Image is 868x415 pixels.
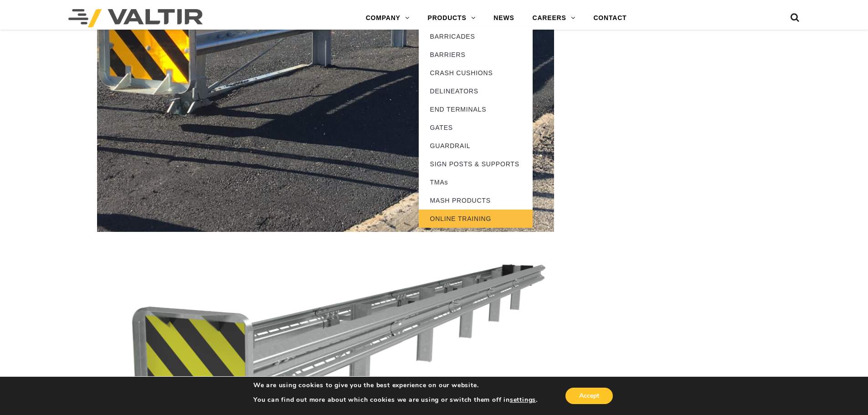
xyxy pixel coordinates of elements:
[419,46,533,64] a: BARRIERS
[484,9,523,27] a: NEWS
[524,9,585,27] a: CAREERS
[419,82,533,100] a: DELINEATORS
[68,9,203,27] img: Valtir
[357,9,419,27] a: COMPANY
[419,9,485,27] a: PRODUCTS
[419,64,533,82] a: CRASH CUSHIONS
[253,396,538,404] p: You can find out more about which cookies we are using or switch them off in .
[419,173,533,191] a: TMAs
[419,155,533,173] a: SIGN POSTS & SUPPORTS
[419,210,533,228] a: ONLINE TRAINING
[419,27,533,46] a: BARRICADES
[565,388,613,404] button: Accept
[419,137,533,155] a: GUARDRAIL
[419,100,533,118] a: END TERMINALS
[510,396,536,404] button: settings
[253,381,538,389] p: We are using cookies to give you the best experience on our website.
[419,118,533,137] a: GATES
[584,9,636,27] a: CONTACT
[419,191,533,210] a: MASH PRODUCTS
